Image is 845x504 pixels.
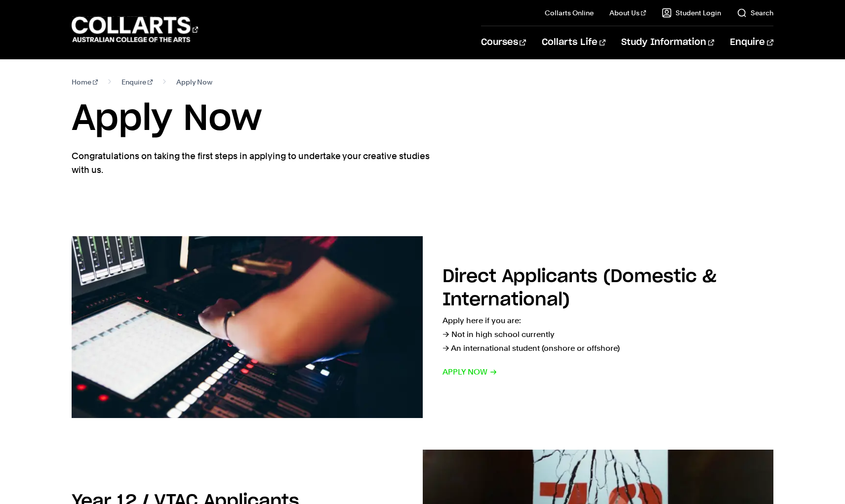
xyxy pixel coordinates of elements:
[443,314,773,355] p: Apply here if you are: → Not in high school currently → An international student (onshore or offs...
[730,26,773,59] a: Enquire
[72,15,198,43] div: Go to homepage
[176,75,212,89] span: Apply Now
[443,268,717,309] h2: Direct Applicants (Domestic & International)
[662,8,721,18] a: Student Login
[72,97,773,141] h1: Apply Now
[481,26,526,59] a: Courses
[72,75,98,89] a: Home
[121,75,153,89] a: Enquire
[72,149,432,177] p: Congratulations on taking the first steps in applying to undertake your creative studies with us.
[737,8,773,18] a: Search
[443,365,497,379] span: Apply now
[609,8,646,18] a: About Us
[545,8,594,18] a: Collarts Online
[621,26,714,59] a: Study Information
[72,236,773,418] a: Direct Applicants (Domestic & International) Apply here if you are:→ Not in high school currently...
[542,26,605,59] a: Collarts Life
